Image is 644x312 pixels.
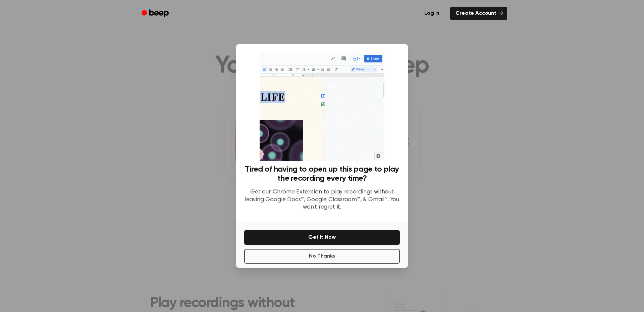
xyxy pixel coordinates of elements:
img: Beep extension in action [260,52,384,161]
a: Beep [137,7,175,20]
button: Get It Now [244,230,400,245]
a: Log in [418,6,446,21]
a: Create Account [450,7,507,20]
button: No Thanks [244,249,400,264]
p: Get our Chrome Extension to play recordings without leaving Google Docs™, Google Classroom™, & Gm... [244,188,400,211]
h3: Tired of having to open up this page to play the recording every time? [244,165,400,183]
